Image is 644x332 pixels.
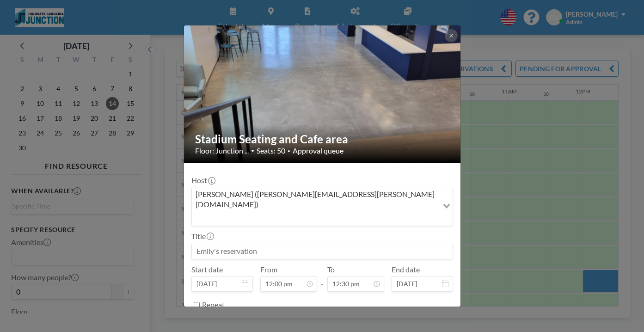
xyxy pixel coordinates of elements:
label: End date [392,265,420,274]
label: From [260,265,277,274]
span: [PERSON_NAME] ([PERSON_NAME][EMAIL_ADDRESS][PERSON_NAME][DOMAIN_NAME]) [194,189,436,210]
span: Floor: Junction ... [195,146,249,155]
label: Start date [191,265,223,274]
label: Host [191,176,215,185]
span: • [288,148,290,154]
span: Seats: 50 [257,146,285,155]
img: 537.jpg [184,25,461,164]
input: Search for option [193,212,437,224]
div: Search for option [192,187,453,226]
input: Emily's reservation [192,243,453,259]
span: - [321,268,324,289]
span: Approval queue [293,146,343,155]
span: • [251,147,254,154]
label: To [327,265,335,274]
h2: Stadium Seating and Cafe area [195,132,450,146]
label: Repeat [202,300,225,309]
label: Title [191,232,213,241]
